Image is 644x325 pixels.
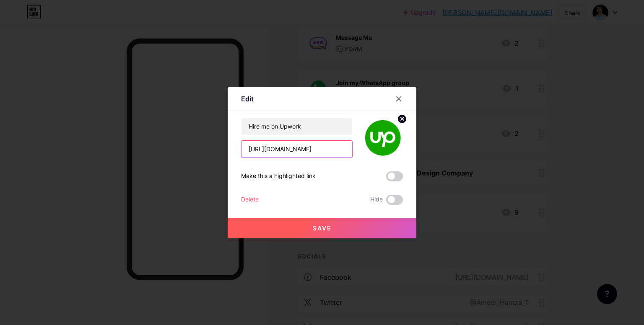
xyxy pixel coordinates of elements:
[241,141,352,157] input: URL
[241,118,352,135] input: Title
[241,195,259,205] div: Delete
[363,118,403,158] img: link_thumbnail
[241,94,254,104] div: Edit
[228,218,416,238] button: Save
[313,224,332,232] span: Save
[241,171,316,181] div: Make this a highlighted link
[370,195,383,205] span: Hide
